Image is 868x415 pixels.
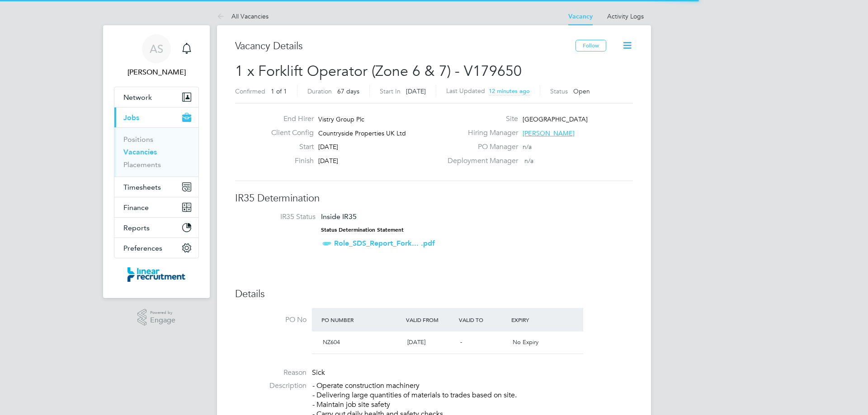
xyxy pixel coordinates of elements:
[406,87,426,95] span: [DATE]
[550,87,568,95] label: Status
[123,160,161,169] a: Placements
[114,127,198,177] div: Jobs
[127,267,185,282] img: linearrecruitment-logo-retina.png
[235,192,633,205] h3: IR35 Determination
[446,87,485,95] label: Last Updated
[137,309,176,326] a: Powered byEngage
[271,87,287,95] span: 1 of 1
[321,227,404,233] strong: Status Determination Statement
[114,197,198,217] button: Finance
[123,203,149,212] span: Finance
[524,157,533,165] span: n/a
[460,338,462,346] span: -
[319,312,404,328] div: PO Number
[114,107,198,127] button: Jobs
[235,40,576,53] h3: Vacancy Details
[123,93,152,102] span: Network
[114,218,198,238] button: Reports
[264,156,314,166] label: Finish
[123,135,153,144] a: Positions
[123,148,157,156] a: Vacancies
[457,312,509,328] div: Valid To
[509,312,562,328] div: Expiry
[442,128,518,138] label: Hiring Manager
[235,87,265,95] label: Confirmed
[150,309,175,317] span: Powered by
[264,142,314,152] label: Start
[114,177,198,197] button: Timesheets
[264,128,314,138] label: Client Config
[235,62,522,80] span: 1 x Forklift Operator (Zone 6 & 7) - V179650
[307,87,332,95] label: Duration
[407,338,425,346] span: [DATE]
[513,338,538,346] span: No Expiry
[489,87,530,95] span: 12 minutes ago
[337,87,359,95] span: 67 days
[523,129,575,137] span: [PERSON_NAME]
[264,114,314,124] label: End Hirer
[217,12,269,20] a: All Vacancies
[442,142,518,152] label: PO Manager
[114,67,199,78] span: Alyssa Smith
[123,224,150,232] span: Reports
[318,157,338,165] span: [DATE]
[312,368,325,377] span: Sick
[244,212,316,222] label: IR35 Status
[523,115,588,123] span: [GEOGRAPHIC_DATA]
[442,156,518,166] label: Deployment Manager
[404,312,457,328] div: Valid From
[318,129,406,137] span: Countryside Properties UK Ltd
[523,143,532,151] span: n/a
[114,34,199,78] a: AS[PERSON_NAME]
[334,239,435,247] a: Role_SDS_Report_Fork... .pdf
[114,238,198,258] button: Preferences
[568,13,593,20] a: Vacancy
[318,115,364,123] span: Vistry Group Plc
[114,87,198,107] button: Network
[321,212,357,221] span: Inside IR35
[235,315,307,325] label: PO No
[150,317,175,324] span: Engage
[323,338,340,346] span: NZ604
[114,267,199,282] a: Go to home page
[318,143,338,151] span: [DATE]
[103,25,210,298] nav: Main navigation
[442,114,518,124] label: Site
[235,368,307,378] label: Reason
[150,43,163,55] span: AS
[235,288,633,301] h3: Details
[123,244,162,252] span: Preferences
[123,113,139,122] span: Jobs
[576,40,606,51] button: Follow
[607,12,644,20] a: Activity Logs
[380,87,401,95] label: Start In
[123,183,161,191] span: Timesheets
[235,381,307,391] label: Description
[573,87,590,95] span: Open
